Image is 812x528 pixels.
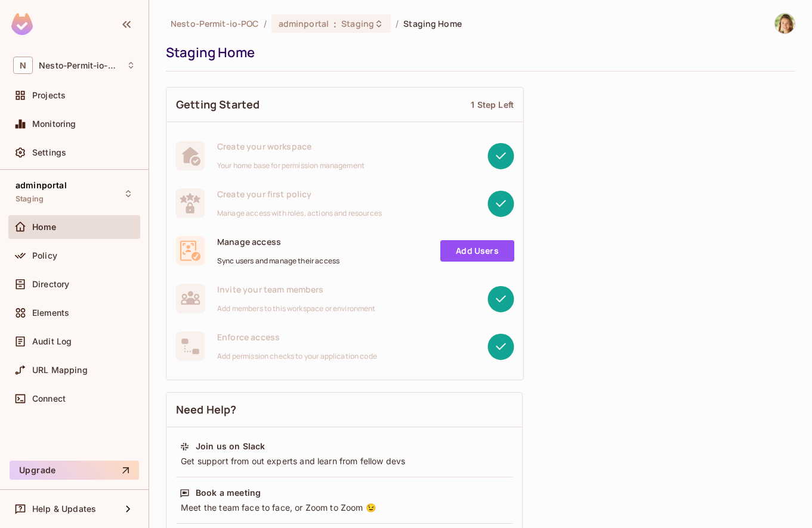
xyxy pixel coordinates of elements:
[32,148,66,157] span: Settings
[32,119,76,129] span: Monitoring
[217,188,382,200] span: Create your first policy
[217,141,365,152] span: Create your workspace
[217,284,376,295] span: Invite your team members
[217,161,365,170] span: Your home base for permission management
[32,279,69,289] span: Directory
[196,440,265,452] div: Join us on Slack
[176,402,237,417] span: Need Help?
[440,240,514,262] a: Add Users
[32,504,96,514] span: Help & Updates
[16,194,44,204] span: Staging
[166,44,789,61] div: Staging Home
[264,18,267,29] li: /
[16,181,67,190] span: adminportal
[217,256,339,266] span: Sync users and manage their access
[32,308,69,318] span: Elements
[341,18,374,29] span: Staging
[32,251,57,260] span: Policy
[11,13,33,35] img: SReyMgAAAABJRU5ErkJggg==
[217,209,382,218] span: Manage access with roles, actions and resources
[180,455,509,467] div: Get support from out experts and learn from fellow devs
[403,18,462,29] span: Staging Home
[171,18,259,29] span: the active workspace
[217,331,377,343] span: Enforce access
[396,18,399,29] li: /
[32,337,72,346] span: Audit Log
[217,304,376,313] span: Add members to this workspace or environment
[217,236,339,247] span: Manage access
[775,14,795,33] img: Natalia Edelson
[176,97,260,112] span: Getting Started
[217,352,377,361] span: Add permission checks to your application code
[32,365,88,375] span: URL Mapping
[180,502,509,514] div: Meet the team face to face, or Zoom to Zoom 😉
[32,394,66,403] span: Connect
[32,222,57,232] span: Home
[10,461,139,480] button: Upgrade
[196,487,261,499] div: Book a meeting
[471,99,514,110] div: 1 Step Left
[13,57,33,74] span: N
[39,61,121,70] span: Workspace: Nesto-Permit-io-POC
[333,19,337,29] span: :
[32,91,66,100] span: Projects
[279,18,329,29] span: adminportal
